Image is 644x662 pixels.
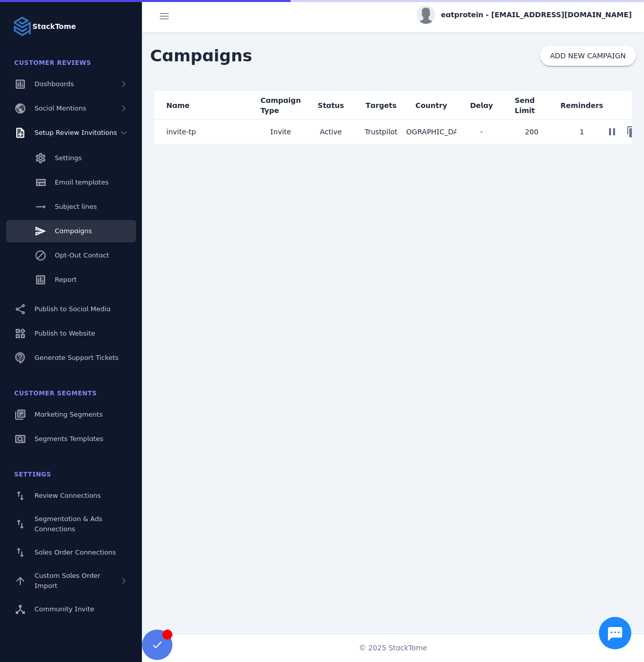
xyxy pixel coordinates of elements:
[359,643,427,653] span: © 2025 StackTome
[34,411,102,418] span: Marketing Segments
[6,220,136,242] a: Campaigns
[507,120,557,144] mat-cell: 200
[6,541,136,564] a: Sales Order Connections
[6,403,136,426] a: Marketing Segments
[456,91,507,120] mat-header-cell: Delay
[406,120,456,144] mat-cell: [GEOGRAPHIC_DATA]
[507,91,557,120] mat-header-cell: Send Limit
[270,126,291,138] span: Invite
[306,120,356,144] mat-cell: Active
[6,171,136,194] a: Email templates
[417,6,632,24] button: eatprotein - [EMAIL_ADDRESS][DOMAIN_NAME]
[540,46,636,66] button: ADD NEW CAMPAIGN
[12,16,32,36] img: Logo image
[34,515,102,533] span: Segmentation & Ads Connections
[356,91,406,120] mat-header-cell: Targets
[456,120,507,144] mat-cell: -
[55,276,77,283] span: Report
[55,251,109,259] span: Opt-Out Contact
[55,178,109,186] span: Email templates
[6,509,136,539] a: Segmentation & Ads Connections
[55,203,97,210] span: Subject lines
[34,129,117,136] span: Setup Review Invitations
[557,120,607,144] mat-cell: 1
[14,390,97,397] span: Customer Segments
[6,428,136,450] a: Segments Templates
[6,196,136,218] a: Subject lines
[55,154,82,162] span: Settings
[34,354,119,361] span: Generate Support Tickets
[14,59,91,66] span: Customer Reviews
[6,322,136,345] a: Publish to Website
[34,435,103,443] span: Segments Templates
[256,91,306,120] mat-header-cell: Campaign Type
[6,147,136,169] a: Settings
[6,347,136,369] a: Generate Support Tickets
[34,80,74,88] span: Dashboards
[306,91,356,120] mat-header-cell: Status
[557,91,607,120] mat-header-cell: Reminders
[142,35,260,76] span: Campaigns
[154,91,256,120] mat-header-cell: Name
[441,10,632,20] span: eatprotein - [EMAIL_ADDRESS][DOMAIN_NAME]
[34,329,95,337] span: Publish to Website
[6,269,136,291] a: Report
[6,298,136,320] a: Publish to Social Media
[6,244,136,267] a: Opt-Out Contact
[365,128,398,136] span: Trustpilot
[32,21,76,32] strong: StackTome
[34,548,116,556] span: Sales Order Connections
[166,126,196,138] span: invite-tp
[406,91,456,120] mat-header-cell: Country
[6,598,136,620] a: Community Invite
[34,305,111,313] span: Publish to Social Media
[14,471,51,478] span: Settings
[55,227,92,235] span: Campaigns
[34,104,86,112] span: Social Mentions
[34,572,100,590] span: Custom Sales Order Import
[34,605,94,613] span: Community Invite
[34,492,101,499] span: Review Connections
[417,6,435,24] img: profile.jpg
[6,485,136,507] a: Review Connections
[550,52,626,59] span: ADD NEW CAMPAIGN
